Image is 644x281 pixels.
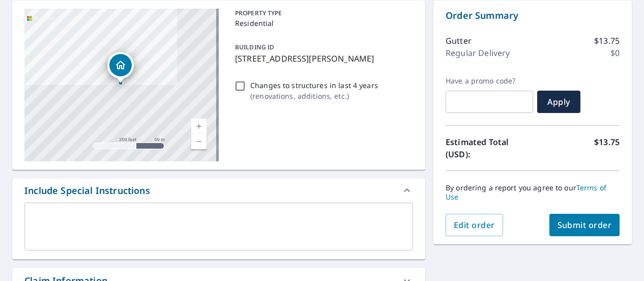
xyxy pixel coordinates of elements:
[558,219,612,231] span: Submit order
[235,9,409,18] p: PROPERTY TYPE
[545,96,572,107] span: Apply
[446,183,606,202] a: Terms of Use
[537,91,580,113] button: Apply
[235,52,409,65] p: [STREET_ADDRESS][PERSON_NAME]
[446,47,510,59] p: Regular Delivery
[594,35,620,47] p: $13.75
[250,91,378,101] p: ( renovations, additions, etc. )
[446,35,472,47] p: Gutter
[446,214,503,236] button: Edit order
[446,136,533,160] p: Estimated Total (USD):
[446,9,620,22] p: Order Summary
[191,119,207,134] a: Current Level 17, Zoom In
[235,18,409,29] p: Residential
[446,76,533,86] label: Have a promo code?
[250,80,378,91] p: Changes to structures in last 4 years
[549,214,620,236] button: Submit order
[454,219,495,231] span: Edit order
[446,183,620,202] p: By ordering a report you agree to our
[107,52,134,83] div: Dropped pin, building 1, Residential property, 312 N Bowman Ave Merion Station, PA 19066
[610,47,620,59] p: $0
[191,134,207,149] a: Current Level 17, Zoom Out
[24,184,150,198] div: Include Special Instructions
[12,178,425,203] div: Include Special Instructions
[235,43,274,51] p: BUILDING ID
[594,136,620,160] p: $13.75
